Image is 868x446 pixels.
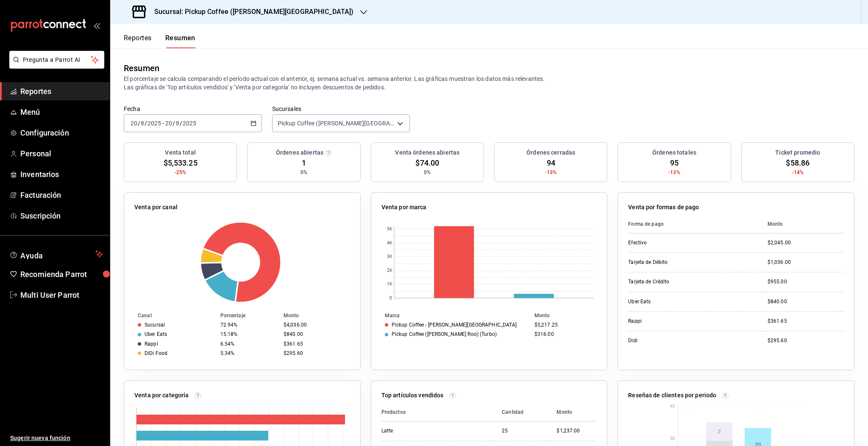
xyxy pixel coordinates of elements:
div: Sucursal [145,322,165,328]
th: Forma de pago [628,215,760,233]
div: 72.94% [220,322,277,328]
div: Uber Eats [145,331,167,337]
input: -- [130,120,138,127]
p: Venta por formas de pago [628,203,699,212]
text: 3K [387,255,392,259]
text: 1K [387,282,392,287]
div: Tarjeta de Crédito [628,278,713,285]
div: $1,237.00 [556,427,597,435]
div: Didi [628,337,713,344]
span: 1 [302,157,306,169]
input: ---- [147,120,161,127]
div: $840.00 [768,298,844,305]
p: Venta por marca [381,203,427,212]
span: -14% [792,169,804,176]
input: -- [140,120,145,127]
h3: Órdenes totales [652,148,696,157]
text: 4K [387,241,392,246]
span: / [180,120,182,127]
span: 0% [300,169,307,176]
div: Rappi [145,341,158,347]
span: 0% [424,169,431,176]
span: $5,533.25 [164,157,198,169]
h3: Venta órdenes abiertas [395,148,459,157]
input: -- [165,120,172,127]
div: $2,045.00 [768,239,844,247]
a: Pregunta a Parrot AI [6,61,104,70]
div: $1,036.00 [768,259,844,266]
div: $361.65 [768,318,844,325]
text: 2K [387,269,392,273]
span: Pickup Coffee ([PERSON_NAME][GEOGRAPHIC_DATA]) [278,119,395,127]
th: Monto [531,311,607,320]
th: Canal [124,311,217,320]
span: - [162,120,164,127]
div: $840.00 [284,331,347,337]
h3: Venta total [165,148,195,157]
div: 6.54% [220,341,277,347]
p: El porcentaje se calcula comparando el período actual con el anterior, ej. semana actual vs. sema... [124,75,854,91]
h3: Ticket promedio [775,148,820,157]
span: Facturación [20,189,103,201]
div: Latte [381,427,466,435]
p: Reseñas de clientes por periodo [628,391,716,400]
span: 95 [670,157,679,169]
div: 15.18% [220,331,277,337]
span: Inventarios [20,169,103,180]
span: Menú [20,106,103,118]
span: Configuración [20,127,103,139]
th: Monto [280,311,360,320]
div: Uber Eats [628,298,713,305]
div: Pickup Coffee ([PERSON_NAME] Roo) (Turbo) [392,331,497,337]
p: Top artículos vendidos [381,391,444,400]
input: ---- [182,120,197,127]
th: Monto [761,215,844,233]
span: Ayuda [20,249,92,259]
input: -- [175,120,180,127]
div: $295.60 [768,337,844,344]
span: Suscripción [20,210,103,222]
span: -13% [668,169,680,176]
div: $295.60 [284,350,347,356]
div: Tarjeta de Débito [628,259,713,266]
span: $58.86 [786,157,810,169]
label: Fecha [124,106,262,112]
div: $316.00 [534,331,593,337]
span: 94 [547,157,555,169]
button: Pregunta a Parrot AI [9,51,104,69]
div: 5.34% [220,350,277,356]
th: Cantidad [495,403,550,421]
span: / [138,120,140,127]
div: $361.65 [284,341,347,347]
span: Recomienda Parrot [20,269,103,280]
div: Efectivo [628,239,713,247]
h3: Sucursal: Pickup Coffee ([PERSON_NAME][GEOGRAPHIC_DATA]) [147,7,353,17]
div: $955.00 [768,278,844,285]
button: open_drawer_menu [93,22,100,29]
span: / [172,120,175,127]
span: Personal [20,148,103,159]
div: Rappi [628,318,713,325]
span: Sugerir nueva función [10,434,103,443]
button: Reportes [124,34,152,48]
th: Marca [371,311,531,320]
h3: Órdenes cerradas [526,148,575,157]
label: Sucursales [272,106,410,112]
div: navigation tabs [124,34,195,48]
span: Pregunta a Parrot AI [23,55,91,64]
div: $4,036.00 [284,322,347,328]
span: Multi User Parrot [20,289,103,301]
div: Pickup Coffee - [PERSON_NAME][GEOGRAPHIC_DATA] [392,322,517,328]
text: 0 [389,296,392,301]
h3: Órdenes abiertas [276,148,323,157]
div: DiDi Food [145,350,167,356]
th: Porcentaje [217,311,280,320]
span: Reportes [20,86,103,97]
div: Resumen [124,62,159,75]
button: Resumen [165,34,195,48]
div: 25 [502,427,543,435]
p: Venta por canal [134,203,178,212]
span: / [145,120,147,127]
th: Productos [381,403,495,421]
div: $5,217.25 [534,322,593,328]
